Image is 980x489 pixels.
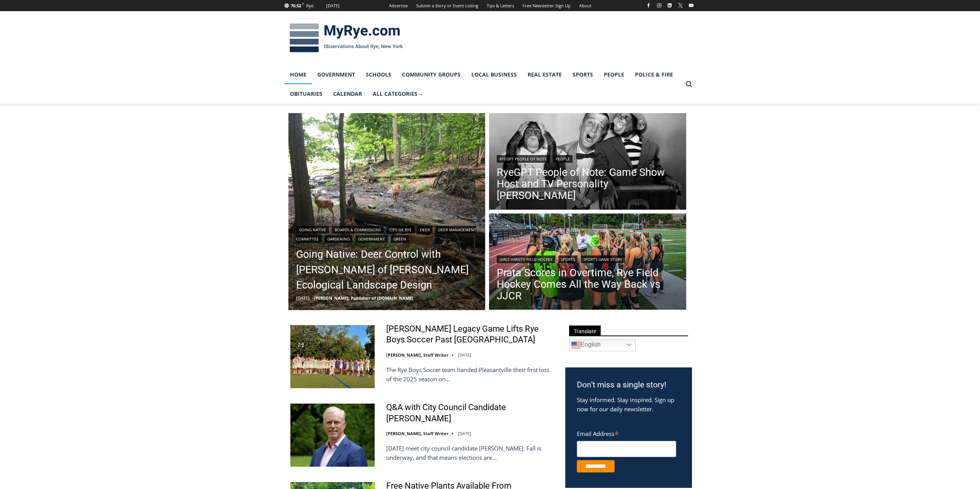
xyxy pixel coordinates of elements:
a: Green [391,235,409,243]
time: [DATE] [296,295,310,301]
img: Q&A with City Council Candidate James Ward [290,404,375,467]
a: Going Native [296,226,329,234]
p: [DATE] meet city council candidate [PERSON_NAME]. Fall is underway, and that means elections are… [386,444,555,462]
span: All Categories [373,90,423,98]
img: (PHOTO: Publicity photo of Garry Moore with his guests, the Marquis Chimps, from The Garry Moore ... [489,113,686,212]
a: Boards & Commissions [332,226,384,234]
a: Going Native: Deer Control with [PERSON_NAME] of [PERSON_NAME] Ecological Landscape Design [296,247,478,293]
img: en [571,340,581,350]
a: Q&A with City Council Candidate [PERSON_NAME] [386,402,555,424]
a: Local Business [466,65,522,84]
a: Schools [360,65,397,84]
a: Prata Scores in Overtime, Rye Field Hockey Comes All the Way Back vs JJCR [497,267,678,302]
p: Stay informed. Stay inspired. Sign up now for our daily newsletter. [577,395,680,414]
a: People [553,155,573,163]
a: Obituaries [285,84,328,103]
a: RyeGPT People of Note: Game Show Host and TV Personality [PERSON_NAME] [497,167,678,201]
label: Email Address [577,426,676,440]
a: RyeGPT People of Note [497,155,550,163]
a: Read More RyeGPT People of Note: Game Show Host and TV Personality Garry Moore [489,113,686,212]
a: Home [285,65,312,84]
a: Deer [417,226,432,234]
a: Read More Prata Scores in Overtime, Rye Field Hockey Comes All the Way Back vs JJCR [489,214,686,312]
nav: Primary Navigation [285,65,682,104]
img: Felix Wismer’s Legacy Game Lifts Rye Boys Soccer Past Pleasantville [290,325,375,388]
img: (PHOTO: Deer in the Rye Marshlands Conservancy. File photo. 2017.) [288,113,486,310]
a: Police & Fire [630,65,678,84]
a: Read More Going Native: Deer Control with Missy Fabel of Missy Fabel Ecological Landscape Design [288,113,486,310]
time: [DATE] [458,352,471,358]
img: MyRye.com [285,18,408,58]
span: – [312,295,314,301]
div: | | [497,254,678,263]
img: (PHOTO: The Rye Field Hockey team from September 16, 2025. Credit: Maureen Tsuchida.) [489,214,686,312]
button: View Search Form [682,77,696,91]
p: The Rye Boys Soccer team handed Pleasantville their first loss of the 2025 season on… [386,365,555,384]
a: Government [355,235,388,243]
a: Linkedin [665,1,674,10]
a: City of Rye [387,226,414,234]
a: All Categories [367,84,428,103]
a: [PERSON_NAME], Staff Writer [386,352,449,358]
a: [PERSON_NAME], Staff Writer [386,431,449,436]
a: Facebook [644,1,653,10]
a: Calendar [328,84,367,103]
a: Sports [558,255,578,263]
a: Sports Game Story [581,255,625,263]
a: People [598,65,630,84]
span: Translate [569,325,601,336]
a: [PERSON_NAME], Publisher of [DOMAIN_NAME] [314,295,413,301]
span: F [302,2,304,6]
a: Government [312,65,360,84]
a: YouTube [687,1,696,10]
div: | [497,154,678,163]
h3: Don’t miss a single story! [577,379,680,391]
a: Real Estate [522,65,567,84]
a: Community Groups [397,65,466,84]
div: Rye [306,2,313,9]
a: Sports [567,65,598,84]
a: Girls Varsity Field Hockey [497,255,555,263]
a: X [676,1,685,10]
a: English [569,339,636,351]
a: Instagram [655,1,664,10]
span: 70.52 [291,3,301,8]
div: | | | | | | | [296,224,478,243]
a: [PERSON_NAME] Legacy Game Lifts Rye Boys Soccer Past [GEOGRAPHIC_DATA] [386,324,555,345]
time: [DATE] [458,431,471,436]
div: [DATE] [326,2,340,9]
a: Gardening [325,235,352,243]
